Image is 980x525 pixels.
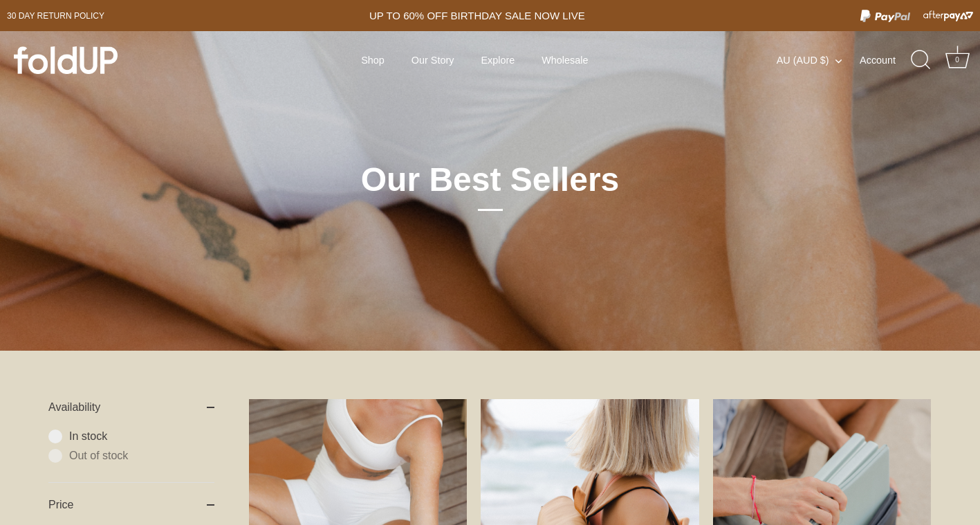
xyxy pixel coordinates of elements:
a: Account [860,52,909,68]
span: In stock [69,430,214,443]
div: Primary navigation [327,47,622,73]
a: Search [906,45,936,75]
button: AU (AUD $) [777,54,857,66]
a: Shop [349,47,396,73]
a: Our Story [400,47,466,73]
a: Wholesale [530,47,600,73]
img: foldUP [14,46,118,74]
a: Cart [942,45,972,75]
a: 30 day Return policy [7,8,104,24]
a: Explore [469,47,526,73]
div: 0 [950,53,964,67]
h1: Our Best Sellers [245,159,736,211]
span: Out of stock [69,449,214,463]
a: foldUP [14,46,187,74]
summary: Availability [48,385,214,430]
